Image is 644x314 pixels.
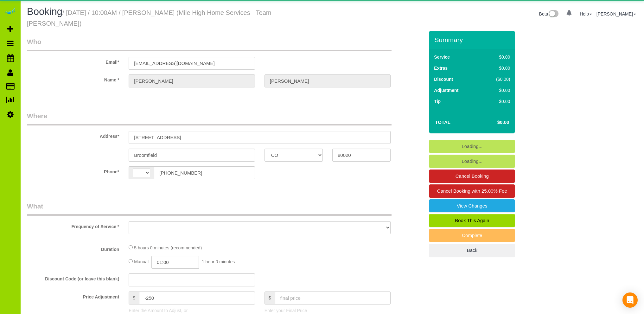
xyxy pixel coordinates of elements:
[434,87,458,93] label: Adjustment
[429,199,515,213] a: View Changes
[434,76,453,82] label: Discount
[478,120,509,125] h4: $0.00
[437,188,507,194] span: Cancel Booking with 25.00% Fee
[129,292,139,304] span: $
[129,307,255,314] p: Enter the Amount to Adjust, or
[548,10,558,18] img: New interface
[202,259,235,264] span: 1 hour 0 minutes
[434,65,448,71] label: Extras
[622,292,638,308] div: Open Intercom Messenger
[27,111,392,125] legend: Where
[154,166,255,179] input: Phone*
[580,11,592,16] a: Help
[129,149,255,162] input: City*
[265,307,391,314] p: Enter your Final Price
[483,76,510,82] div: ($0.00)
[429,170,515,183] a: Cancel Booking
[27,37,392,51] legend: Who
[22,292,124,300] label: Price Adjustment
[265,74,391,87] input: Last Name*
[483,54,510,60] div: $0.00
[429,244,515,257] a: Back
[22,57,124,65] label: Email*
[429,184,515,198] a: Cancel Booking with 25.00% Fee
[134,245,202,250] span: 5 hours 0 minutes (recommended)
[483,65,510,71] div: $0.00
[434,54,450,60] label: Service
[275,292,391,304] input: final price
[22,221,124,230] label: Frequency of Service *
[483,98,510,105] div: $0.00
[265,292,275,304] span: $
[22,131,124,139] label: Address*
[27,202,392,216] legend: What
[22,273,124,282] label: Discount Code (or leave this blank)
[332,149,391,162] input: Zip Code*
[434,36,512,43] h3: Summary
[129,74,255,87] input: First Name*
[129,57,255,70] input: Email*
[434,98,441,105] label: Tip
[27,6,62,17] span: Booking
[22,244,124,253] label: Duration
[435,119,450,125] strong: Total
[596,11,636,16] a: [PERSON_NAME]
[429,214,515,227] a: Book This Again
[4,6,16,15] img: Automaid Logo
[483,87,510,93] div: $0.00
[539,11,559,16] a: Beta
[27,9,271,27] small: / [DATE] / 10:00AM / [PERSON_NAME] (Mile High Home Services - Team [PERSON_NAME])
[22,166,124,175] label: Phone*
[22,74,124,83] label: Name *
[134,259,149,264] span: Manual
